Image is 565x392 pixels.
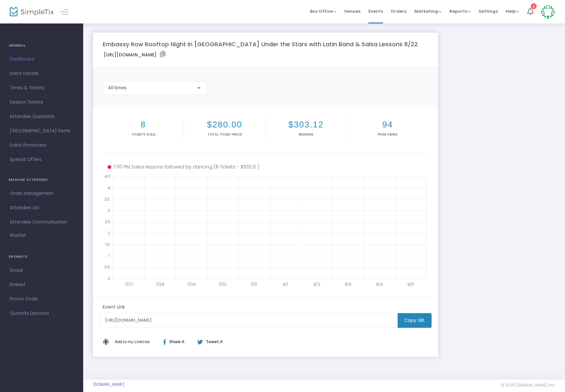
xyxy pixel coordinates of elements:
a: [DOMAIN_NAME] [93,382,125,387]
text: 0 [108,276,110,281]
text: 4.5 [104,174,110,179]
h4: PROMOTE [9,250,74,263]
text: 7/28 [156,282,164,287]
div: Tweet it [191,339,226,345]
m-panel-title: Embassy Row Rooftop Night in [GEOGRAPHIC_DATA] Under the Stars with Latin Band & Salsa Lessons 8/22 [103,40,418,49]
span: Marketing [414,8,442,14]
span: Box Office [310,8,336,14]
text: 3.5 [104,196,110,202]
span: Orders [391,3,406,20]
p: Total Ticket Price [185,132,264,137]
m-button: Copy URL [398,313,432,328]
span: [GEOGRAPHIC_DATA] Items [10,127,73,135]
span: All times [108,85,127,90]
div: 1 [531,3,537,9]
button: Add This to My Linktree [113,334,151,350]
p: Page Views [348,132,427,137]
span: Season Tickets [10,98,73,107]
text: 8/5 [407,282,414,287]
span: Dashboard [10,55,73,64]
text: 4 [108,185,110,190]
text: 2 [108,230,110,236]
label: [URL][DOMAIN_NAME] [104,51,166,58]
h2: $303.12 [267,120,345,130]
text: 0.5 [104,264,110,270]
h2: 94 [348,120,427,130]
span: Special Offers [10,155,73,164]
p: Revenue [267,132,345,137]
text: 8/3 [345,282,351,287]
text: 8/2 [313,282,320,287]
text: 2.5 [105,219,111,225]
text: 8/1 [283,282,288,287]
span: Event Details [10,69,73,78]
text: 8/4 [376,282,383,287]
div: Share it [157,339,197,345]
span: © 2025 [DOMAIN_NAME] Inc. [501,383,555,388]
span: Help [506,8,519,14]
text: 7/27 [125,282,133,287]
span: Waitlist [10,232,26,239]
span: Promo Code [10,295,73,303]
p: Tickets sold [104,132,182,137]
span: Embed [10,281,73,289]
span: Order Management [10,189,73,198]
text: 1.5 [105,241,110,247]
span: Quantity Discount [10,309,73,318]
text: 7/30 [218,282,227,287]
span: Add to my Linktree [115,339,150,344]
m-panel-subtitle: Event Link [103,304,125,311]
h2: 8 [104,120,182,130]
h4: MANAGE ATTENDEES [9,173,74,186]
span: Reports [450,8,471,14]
text: 3 [108,208,110,213]
span: Attendee Questions [10,112,73,121]
span: Venues [344,3,360,20]
span: Social [10,266,73,275]
text: 1 [108,253,110,258]
span: Times & Tickets [10,84,73,92]
span: Event Promoters [10,141,73,150]
text: 7/31 [250,282,257,287]
span: Settings [479,3,498,20]
text: 7/29 [187,282,196,287]
h2: $280.00 [185,120,264,130]
span: Attendee List [10,204,73,212]
span: Events [368,3,383,20]
span: Attendee Communication [10,218,73,226]
h4: GENERAL [9,39,74,52]
img: linktree [103,339,113,345]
